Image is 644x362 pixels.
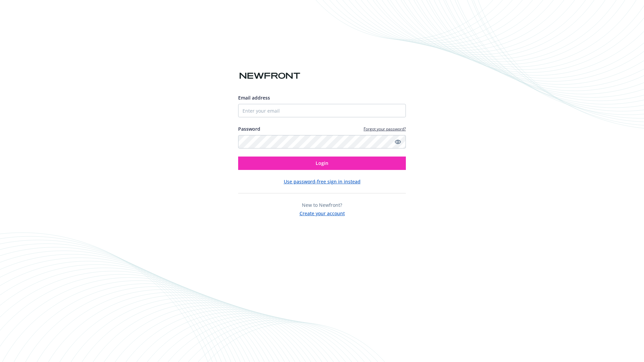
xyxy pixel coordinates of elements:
[238,157,406,170] button: Login
[238,70,302,82] img: Newfront logo
[238,104,406,117] input: Enter your email
[238,125,260,132] label: Password
[302,202,342,208] span: New to Newfront?
[284,178,361,185] button: Use password-free sign in instead
[238,135,406,148] input: Enter your password
[238,95,270,101] span: Email address
[394,138,402,146] a: Show password
[300,208,345,217] button: Create your account
[364,126,406,132] a: Forgot your password?
[316,160,328,166] span: Login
